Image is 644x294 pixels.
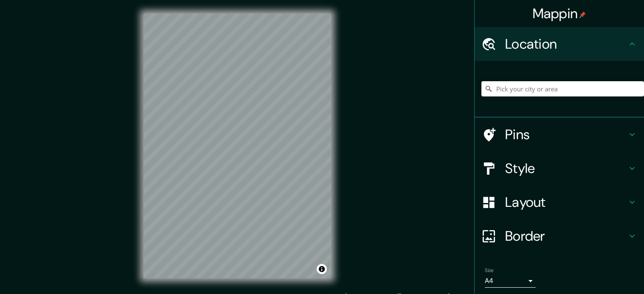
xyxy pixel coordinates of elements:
h4: Pins [505,126,627,143]
div: Border [475,219,644,253]
div: Style [475,151,644,185]
h4: Location [505,36,627,52]
h4: Style [505,160,627,177]
div: Location [475,27,644,61]
label: Size [485,267,494,274]
canvas: Map [144,14,331,278]
input: Pick your city or area [481,81,644,96]
button: Toggle attribution [317,264,327,274]
img: pin-icon.png [579,11,586,18]
div: Pins [475,118,644,151]
h4: Mappin [533,5,586,22]
h4: Layout [505,194,627,211]
div: A4 [485,274,536,288]
div: Layout [475,185,644,219]
h4: Border [505,228,627,245]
